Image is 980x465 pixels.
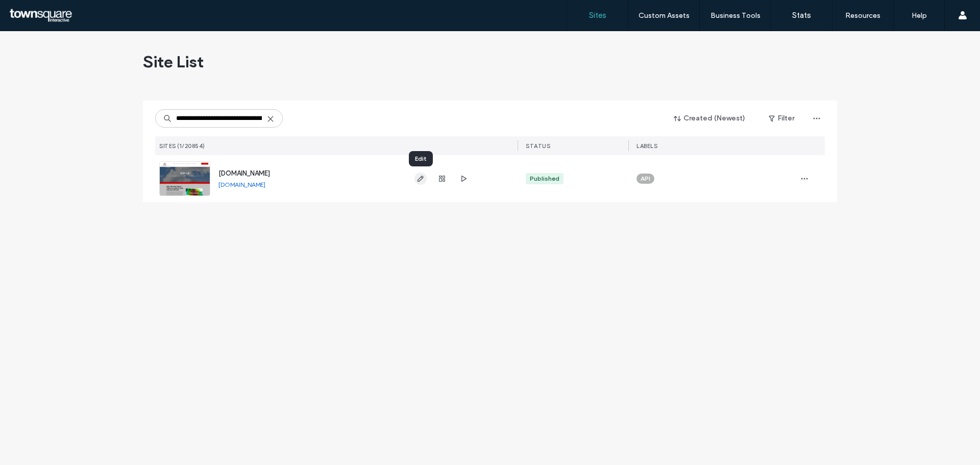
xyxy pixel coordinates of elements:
div: Published [530,174,559,183]
label: Stats [792,11,811,20]
a: [DOMAIN_NAME] [218,169,270,177]
label: Resources [845,11,880,20]
label: Help [912,11,927,20]
span: API [641,174,650,183]
div: Edit [409,151,433,166]
label: Business Tools [710,11,761,20]
span: SITES (1/20854) [159,142,205,150]
button: Created (Newest) [665,110,754,127]
label: Sites [589,11,606,20]
label: Custom Assets [639,11,690,20]
a: [DOMAIN_NAME] [218,181,265,188]
button: Filter [758,110,804,127]
span: STATUS [526,142,550,150]
span: Help [23,7,44,16]
span: Site List [143,52,204,72]
span: LABELS [636,142,657,150]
